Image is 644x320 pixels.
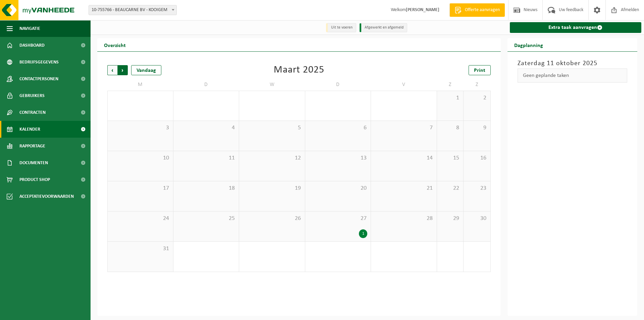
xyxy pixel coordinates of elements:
[437,79,464,91] td: Z
[406,7,439,12] strong: [PERSON_NAME]
[274,65,324,75] div: Maart 2025
[177,124,236,132] span: 4
[374,185,433,192] span: 21
[309,124,368,132] span: 6
[177,154,236,162] span: 11
[97,38,132,51] h2: Overzicht
[177,215,236,222] span: 25
[309,154,368,162] span: 13
[467,185,487,192] span: 23
[19,121,40,138] span: Kalender
[19,138,45,154] span: Rapportage
[107,79,173,91] td: M
[19,154,48,171] span: Documenten
[89,5,176,15] span: 10-755766 - BEAUCARNE BV - KOOIGEM
[111,154,170,162] span: 10
[305,79,371,91] td: D
[510,22,642,33] a: Extra taak aanvragen
[243,215,302,222] span: 26
[449,3,505,17] a: Offerte aanvragen
[371,79,437,91] td: V
[469,65,491,75] a: Print
[19,71,58,87] span: Contactpersonen
[467,124,487,132] span: 9
[309,215,368,222] span: 27
[518,58,628,68] h3: Zaterdag 11 oktober 2025
[309,185,368,192] span: 20
[440,124,460,132] span: 8
[243,185,302,192] span: 19
[360,23,407,32] li: Afgewerkt en afgemeld
[239,79,305,91] td: W
[111,185,170,192] span: 17
[467,154,487,162] span: 16
[440,94,460,102] span: 1
[107,65,117,75] span: Vorige
[19,37,45,54] span: Dashboard
[463,7,501,13] span: Offerte aanvragen
[243,124,302,132] span: 5
[111,215,170,222] span: 24
[19,20,40,37] span: Navigatie
[19,171,50,188] span: Product Shop
[518,68,628,83] div: Geen geplande taken
[19,104,46,121] span: Contracten
[359,229,367,238] div: 1
[507,38,550,51] h2: Dagplanning
[374,124,433,132] span: 7
[111,124,170,132] span: 3
[467,94,487,102] span: 2
[118,65,128,75] span: Volgende
[131,65,161,75] div: Vandaag
[464,79,490,91] td: Z
[374,154,433,162] span: 14
[326,23,356,32] li: Uit te voeren
[89,5,177,15] span: 10-755766 - BEAUCARNE BV - KOOIGEM
[374,215,433,222] span: 28
[467,215,487,222] span: 30
[19,87,45,104] span: Gebruikers
[474,68,485,73] span: Print
[19,188,74,205] span: Acceptatievoorwaarden
[243,154,302,162] span: 12
[19,54,59,71] span: Bedrijfsgegevens
[111,245,170,253] span: 31
[440,185,460,192] span: 22
[440,154,460,162] span: 15
[440,215,460,222] span: 29
[173,79,239,91] td: D
[177,185,236,192] span: 18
